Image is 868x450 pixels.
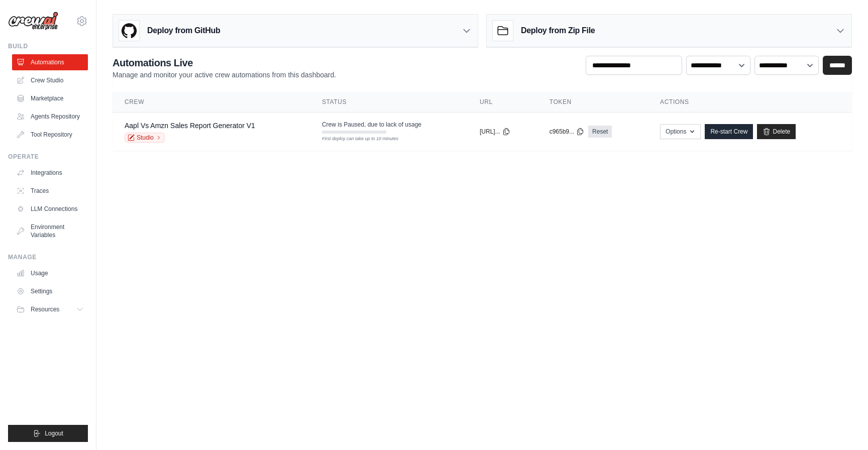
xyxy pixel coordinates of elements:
[8,253,88,261] div: Manage
[119,21,139,41] img: GitHub Logo
[12,90,88,106] a: Marketplace
[113,92,310,113] th: Crew
[588,126,612,138] a: Reset
[521,25,595,37] h3: Deploy from Zip File
[12,265,88,281] a: Usage
[322,136,386,143] div: First deploy can take up to 10 minutes
[648,92,852,113] th: Actions
[12,301,88,317] button: Resources
[147,25,220,37] h3: Deploy from GitHub
[113,56,336,70] h2: Automations Live
[45,429,63,437] span: Logout
[12,201,88,217] a: LLM Connections
[12,127,88,143] a: Tool Repository
[125,133,165,143] a: Studio
[468,92,537,113] th: URL
[705,124,753,139] a: Re-start Crew
[322,121,421,129] span: Crew is Paused, due to lack of usage
[660,124,701,139] button: Options
[8,425,88,442] button: Logout
[125,122,255,130] a: Aapl Vs Amzn Sales Report Generator V1
[8,42,88,50] div: Build
[12,283,88,299] a: Settings
[113,70,336,80] p: Manage and monitor your active crew automations from this dashboard.
[310,92,468,113] th: Status
[8,12,58,31] img: Logo
[550,128,584,136] button: c965b9...
[757,124,796,139] a: Delete
[12,72,88,88] a: Crew Studio
[537,92,648,113] th: Token
[12,108,88,125] a: Agents Repository
[12,54,88,70] a: Automations
[12,165,88,181] a: Integrations
[8,153,88,161] div: Operate
[12,219,88,243] a: Environment Variables
[12,183,88,199] a: Traces
[31,305,59,313] span: Resources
